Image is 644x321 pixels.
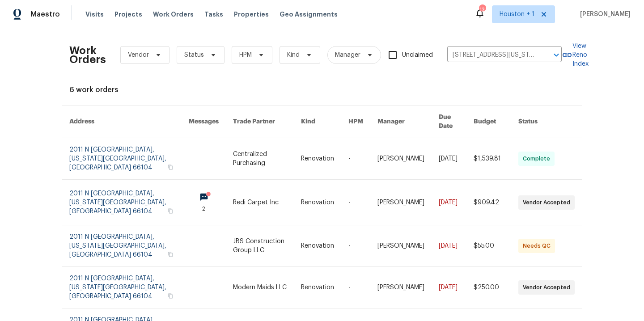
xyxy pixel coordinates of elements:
[294,225,341,267] td: Renovation
[226,138,294,180] td: Centralized Purchasing
[204,11,223,17] span: Tasks
[294,180,341,225] td: Renovation
[166,207,174,215] button: Copy Address
[234,10,269,19] span: Properties
[182,106,226,138] th: Messages
[479,5,485,14] div: 13
[226,225,294,267] td: JBS Construction Group LLC
[370,138,432,180] td: [PERSON_NAME]
[370,106,432,138] th: Manager
[166,163,174,171] button: Copy Address
[85,10,104,19] span: Visits
[402,51,433,60] span: Unclaimed
[294,138,341,180] td: Renovation
[62,106,182,138] th: Address
[153,10,194,19] span: Work Orders
[239,51,252,59] span: HPM
[370,225,432,267] td: [PERSON_NAME]
[341,225,370,267] td: -
[335,51,360,59] span: Manager
[562,42,589,68] a: View Reno Index
[341,267,370,308] td: -
[30,10,60,19] span: Maestro
[370,267,432,308] td: [PERSON_NAME]
[341,180,370,225] td: -
[447,48,537,62] input: Enter in an address
[341,138,370,180] td: -
[280,10,338,19] span: Geo Assignments
[294,267,341,308] td: Renovation
[184,51,204,59] span: Status
[69,85,575,94] div: 6 work orders
[287,51,300,59] span: Kind
[226,180,294,225] td: Redi Carpet Inc
[466,106,511,138] th: Budget
[69,46,106,64] h2: Work Orders
[341,106,370,138] th: HPM
[432,106,466,138] th: Due Date
[128,51,149,59] span: Vendor
[511,106,582,138] th: Status
[166,250,174,258] button: Copy Address
[550,49,563,61] button: Open
[294,106,341,138] th: Kind
[576,10,631,19] span: [PERSON_NAME]
[226,106,294,138] th: Trade Partner
[226,267,294,308] td: Modern Maids LLC
[114,10,142,19] span: Projects
[370,180,432,225] td: [PERSON_NAME]
[166,292,174,300] button: Copy Address
[500,10,534,19] span: Houston + 1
